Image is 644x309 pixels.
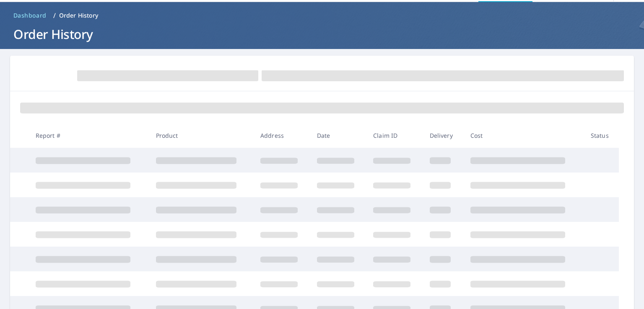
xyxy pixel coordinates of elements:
[13,11,47,20] span: Dashboard
[254,123,310,148] th: Address
[29,123,149,148] th: Report #
[53,10,56,21] li: /
[366,123,423,148] th: Claim ID
[310,123,367,148] th: Date
[423,123,464,148] th: Delivery
[10,26,634,43] h1: Order History
[59,11,99,20] p: Order History
[584,123,619,148] th: Status
[10,9,50,22] a: Dashboard
[464,123,584,148] th: Cost
[149,123,254,148] th: Product
[10,9,634,22] nav: breadcrumb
